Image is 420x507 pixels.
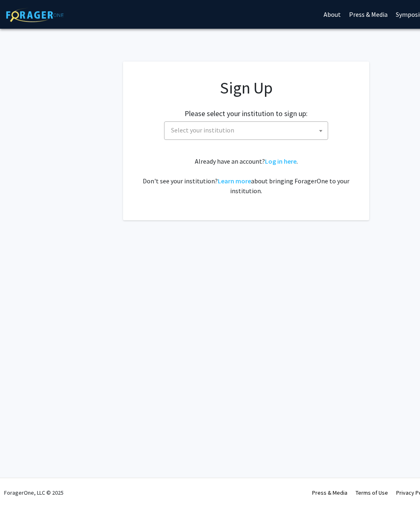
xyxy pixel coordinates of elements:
[168,122,328,139] span: Select your institution
[139,78,353,98] h1: Sign Up
[265,157,297,165] a: Log in here
[139,156,353,196] div: Already have an account? . Don't see your institution? about bringing ForagerOne to your institut...
[171,126,234,134] span: Select your institution
[312,489,347,496] a: Press & Media
[356,489,388,496] a: Terms of Use
[4,478,64,507] div: ForagerOne, LLC © 2025
[185,109,308,118] h2: Please select your institution to sign up:
[164,121,328,140] span: Select your institution
[6,8,64,22] img: ForagerOne Logo
[218,177,251,185] a: Learn more about bringing ForagerOne to your institution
